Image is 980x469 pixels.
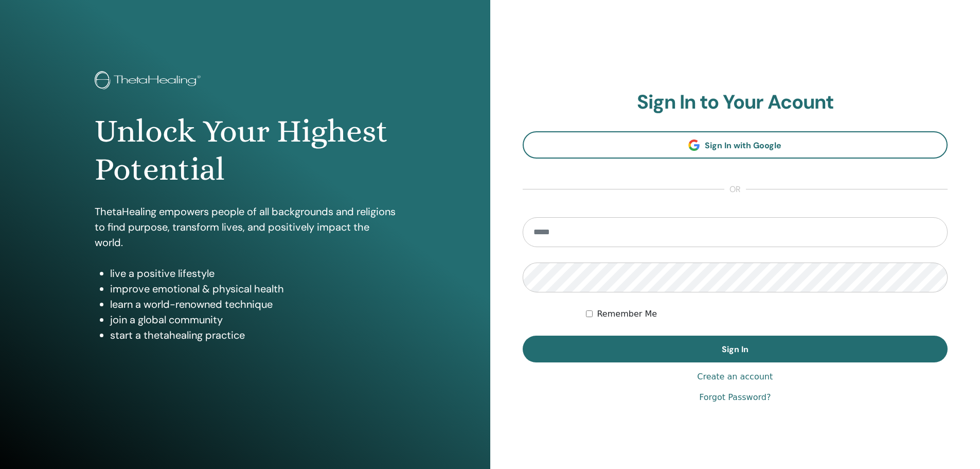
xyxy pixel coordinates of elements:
li: start a thetahealing practice [110,327,396,343]
span: Sign In [722,344,749,355]
li: improve emotional & physical health [110,281,396,297]
h2: Sign In to Your Acount [523,91,948,114]
span: Sign In with Google [705,140,781,151]
div: Keep me authenticated indefinitely or until I manually logout [586,308,948,320]
a: Forgot Password? [699,391,771,404]
li: join a global community [110,312,396,327]
p: ThetaHealing empowers people of all backgrounds and religions to find purpose, transform lives, a... [95,204,396,250]
span: or [724,183,746,196]
h1: Unlock Your Highest Potential [95,112,396,189]
li: learn a world-renowned technique [110,297,396,312]
a: Sign In with Google [523,131,948,159]
li: live a positive lifestyle [110,266,396,281]
button: Sign In [523,336,948,362]
a: Create an account [697,371,773,383]
label: Remember Me [597,308,657,320]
